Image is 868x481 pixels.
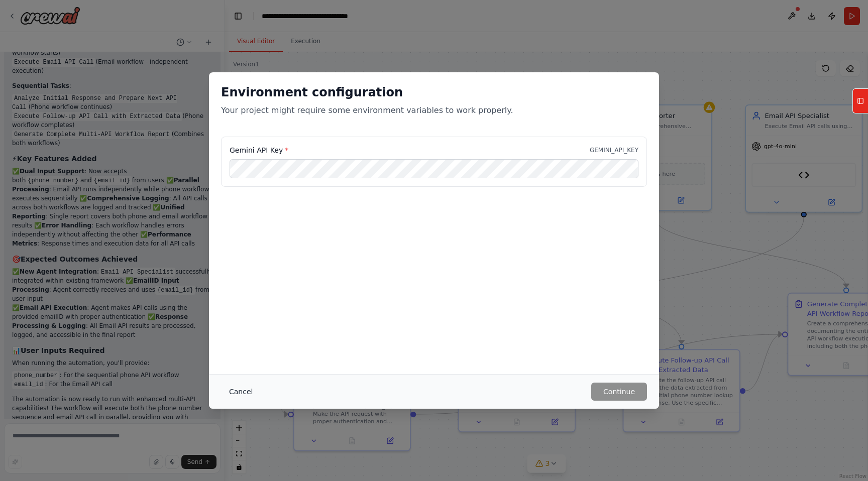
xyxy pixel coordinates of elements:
button: Continue [591,383,647,401]
button: Cancel [221,383,261,401]
h2: Environment configuration [221,84,647,100]
label: Gemini API Key [230,145,288,155]
p: GEMINI_API_KEY [590,146,638,154]
p: Your project might require some environment variables to work properly. [221,104,647,116]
